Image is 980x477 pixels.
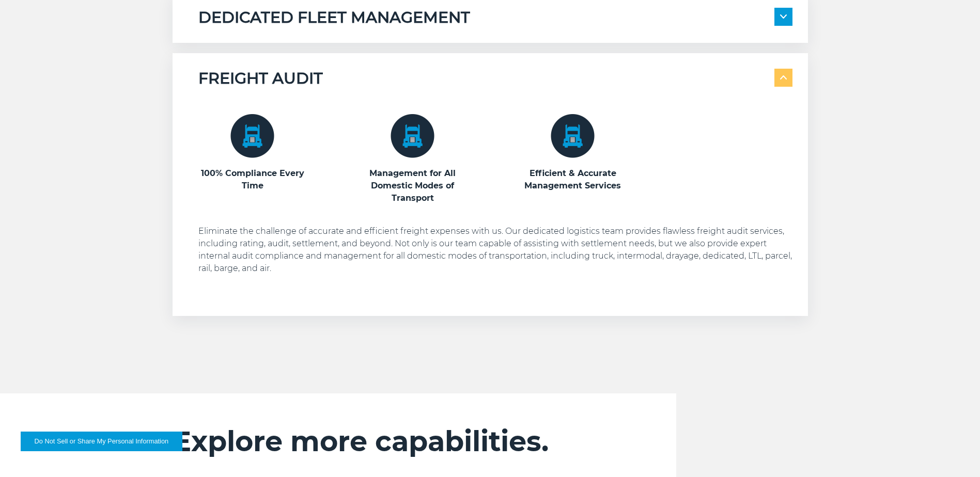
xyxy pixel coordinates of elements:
img: arrow [780,14,787,19]
h3: Management for All Domestic Modes of Transport [359,167,467,204]
h5: FREIGHT AUDIT [198,69,323,88]
h5: DEDICATED FLEET MANAGEMENT [198,8,470,27]
h3: Efficient & Accurate Management Services [519,167,627,192]
h2: Explore more capabilities. [173,424,614,458]
button: Do Not Sell or Share My Personal Information [21,432,182,451]
img: arrow [780,75,787,79]
p: Eliminate the challenge of accurate and efficient freight expenses with us. Our dedicated logisti... [198,225,792,275]
h3: 100% Compliance Every Time [198,167,307,192]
